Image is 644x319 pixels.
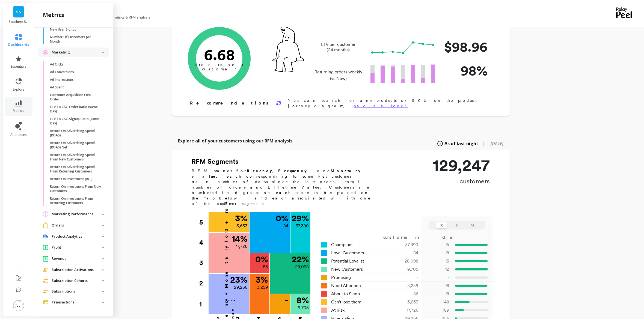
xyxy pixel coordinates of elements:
h2: RFM Segments [192,157,377,166]
div: 3,259 [386,282,425,289]
img: down caret icon [102,235,104,237]
img: down caret icon [102,280,104,281]
tspan: customer [202,67,236,71]
p: 189 [425,307,449,314]
p: 15 [425,242,449,248]
div: 3 [199,253,208,273]
p: 8 % [296,296,309,305]
div: 17,726 [386,307,425,314]
img: down caret icon [102,213,104,215]
p: 0 % [255,255,268,264]
p: Return On Investment From New Customers [50,184,102,193]
img: navigation item icon [43,245,48,250]
p: 18 [425,250,449,256]
p: Return On Advertising Spend (ROAS) Net [50,141,102,150]
button: F [452,222,462,228]
span: dashboards [8,43,29,47]
span: Promising [331,274,351,281]
p: 129,247 [433,157,490,174]
p: 14 % [232,234,247,243]
div: 2 [199,273,208,293]
div: 37,390 [386,242,425,248]
p: RFM stands for , , and , each corresponding to some key customer trait: number of days since the ... [192,168,377,206]
p: Subscriptions [52,289,102,294]
p: Return On Investment From Returning Customers [50,196,102,205]
img: down caret icon [102,258,104,260]
img: profile picture [13,300,24,311]
p: 15 [425,258,449,264]
span: New Customers [331,266,363,273]
p: 18 [425,291,449,297]
img: navigation item icon [43,256,48,261]
p: - [425,274,449,281]
p: 3,259 [257,284,268,291]
p: Transactions [52,300,102,305]
p: 17,726 [236,243,247,250]
p: 3,633 [236,223,247,229]
p: LTV per customer (24 months) [313,42,364,53]
img: navigation item icon [43,268,48,272]
img: navigation item icon [43,211,48,217]
p: Return On Advertising Spend From Returning Customers [50,165,102,174]
tspan: orders per [194,62,244,67]
span: Can't lose them [331,299,361,305]
a: have a look! [354,104,408,108]
p: Orders [52,223,102,228]
span: At Risk [331,307,345,314]
b: Frequency [278,169,307,173]
div: 84 [386,250,425,256]
img: down caret icon [102,302,104,303]
span: [DATE] [491,141,503,147]
p: 18 [425,282,449,289]
p: 148 [425,299,449,305]
p: 28,098 [295,264,309,270]
p: Ad Clicks [50,62,64,67]
span: audiences [10,133,27,137]
img: navigation item icon [43,234,48,238]
p: 22 % [292,255,309,264]
p: Marketing Performance [52,211,102,217]
p: Southern String [9,20,29,24]
p: 12 [425,266,449,273]
span: Potential Loyalist [331,258,364,264]
div: - [386,274,425,281]
p: - [287,305,288,311]
text: 6.68 [204,46,235,64]
span: SS [16,9,21,15]
p: Marketing [52,50,102,55]
p: - [285,296,288,305]
p: 9,705 [298,305,309,311]
img: navigation item icon [43,300,48,304]
img: down caret icon [102,225,104,226]
p: 98% [444,60,488,81]
p: Subscription Cohorts [52,278,102,284]
p: 37,390 [296,223,309,229]
button: R [436,222,447,228]
p: LTV To CAC-Signup Ratio (same Day) [50,117,102,126]
div: 3,633 [386,299,425,305]
p: 84 [283,223,288,229]
p: Ad Spend [50,85,64,90]
p: LTV To CAC-Order Ratio (same Day) [50,105,102,114]
p: Ad Impressions [50,77,74,82]
p: Product Analytics [52,234,102,239]
p: 3 % [256,275,268,284]
p: You can search for any products or SKU on the product journey diagram, [288,98,492,109]
span: Loyal Customers [331,250,364,256]
div: 4 [199,232,208,253]
img: down caret icon [102,247,104,248]
span: Champions [331,242,353,248]
p: Number Of Customers per Month [50,35,102,44]
img: down caret icon [102,52,104,53]
p: 29 % [292,214,309,223]
p: Revenue [52,256,102,261]
p: Returning orders weekly (vs New) [313,69,364,82]
img: navigation item icon [43,290,48,293]
img: down caret icon [102,269,104,271]
p: 3 % [235,214,247,223]
p: Return On Advertising Spend From New Customers [50,153,102,162]
p: customers [433,177,490,186]
div: 1 [199,294,208,315]
span: essentials [11,64,26,69]
span: Need Attention [331,282,361,289]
